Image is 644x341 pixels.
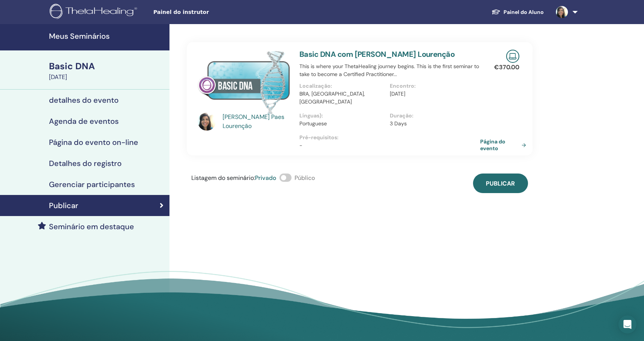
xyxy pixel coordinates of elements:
span: Publicar [486,180,515,187]
img: Basic DNA [198,50,290,115]
p: This is where your ThetaHealing journey begins. This is the first seminar to take to become a Cer... [299,62,480,78]
a: [PERSON_NAME] Paes Lourenção [223,113,292,131]
h4: Publicar [49,201,78,210]
h4: Seminário em destaque [49,222,134,231]
h4: Gerenciar participantes [49,180,135,189]
a: Página do evento [480,138,529,152]
img: default.jpg [198,113,216,131]
button: Publicar [473,174,528,193]
div: Open Intercom Messenger [618,315,636,333]
span: Painel do instrutor [153,8,266,16]
h4: Meus Seminários [49,32,165,41]
img: graduation-cap-white.svg [491,9,501,15]
span: Listagem do seminário : [191,174,255,182]
p: - [299,142,480,149]
p: Duração : [390,112,476,120]
h4: Agenda de eventos [49,117,119,126]
p: 3 Days [390,120,476,128]
p: Localização : [299,82,385,90]
img: logo.png [50,4,140,21]
p: Encontro : [390,82,476,90]
a: Basic DNA[DATE] [44,60,169,82]
img: Live Online Seminar [506,50,519,63]
span: Público [295,174,315,182]
p: Portuguese [299,120,385,128]
h4: Detalhes do registro [49,159,122,168]
div: [DATE] [49,73,165,82]
h4: Página do evento on-line [49,138,138,147]
a: Painel do Aluno [485,5,550,19]
p: Pré-requisitos : [299,134,480,142]
p: BRA, [GEOGRAPHIC_DATA], [GEOGRAPHIC_DATA] [299,90,385,106]
p: [DATE] [390,90,476,98]
h4: detalhes do evento [49,96,119,105]
span: Privado [255,174,276,182]
p: Línguas) : [299,112,385,120]
p: € 370.00 [494,63,519,72]
img: default.jpg [556,6,568,18]
a: Basic DNA com [PERSON_NAME] Lourenção [299,49,455,59]
div: Basic DNA [49,60,165,73]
